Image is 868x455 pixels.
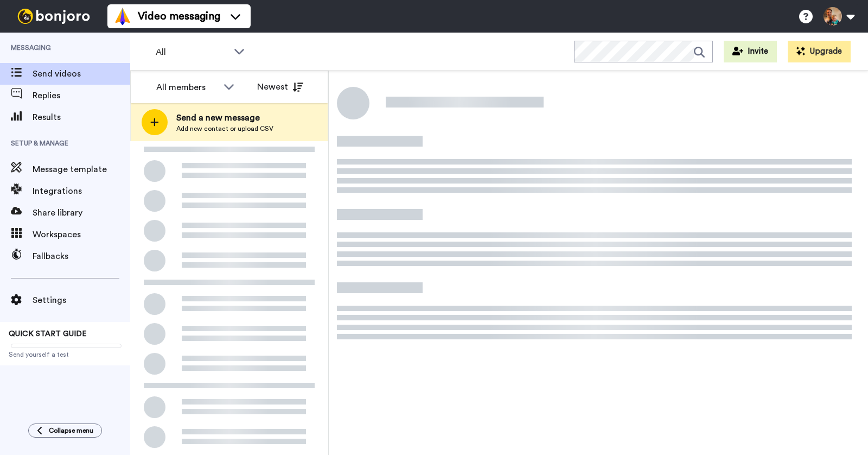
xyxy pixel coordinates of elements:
button: Upgrade [788,41,851,62]
span: Collapse menu [49,426,93,435]
span: Workspaces [33,228,130,241]
span: Video messaging [138,9,220,24]
img: bj-logo-header-white.svg [13,9,94,24]
span: Share library [33,206,130,219]
span: Add new contact or upload CSV [176,124,273,133]
span: Send yourself a test [9,350,122,359]
span: Message template [33,163,130,176]
span: Settings [33,294,130,307]
button: Invite [724,41,777,62]
span: QUICK START GUIDE [9,330,87,338]
span: Results [33,111,130,124]
span: Fallbacks [33,250,130,263]
img: vm-color.svg [114,8,131,25]
div: All members [156,81,218,94]
span: Replies [33,89,130,102]
button: Newest [249,76,311,98]
button: Collapse menu [28,424,102,438]
span: Integrations [33,185,130,198]
span: All [156,46,228,59]
span: Send a new message [176,111,273,124]
span: Send videos [33,67,130,80]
